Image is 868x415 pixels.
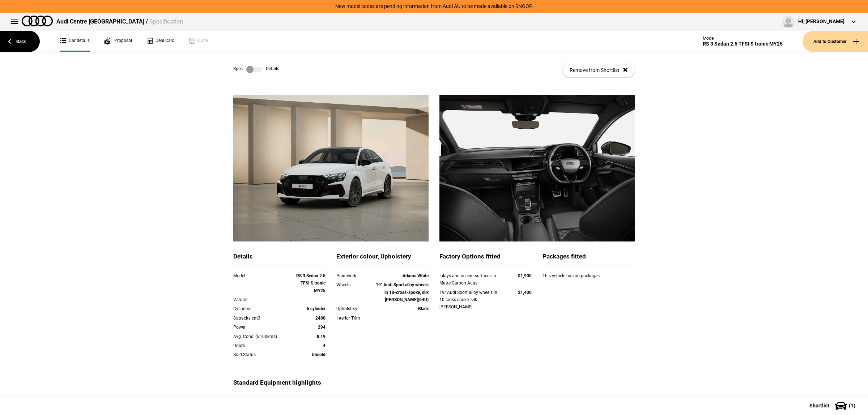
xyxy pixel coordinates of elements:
[233,342,289,349] div: Doors
[104,31,132,52] a: Proposal
[376,282,429,302] strong: 19" Audi Sport alloy wheels in 10-cross-spoke, silk [PERSON_NAME](64U)
[233,315,289,322] div: Capacity cm3
[439,252,532,265] div: Factory Options fitted
[233,378,429,391] div: Standard Equipment highlights
[233,351,289,358] div: Sold Status
[439,272,504,287] div: Inlays and accent surfaces in Matte Carbon Atlas
[336,315,373,322] div: Interior Trim
[542,252,635,265] div: Packages fitted
[336,272,373,279] div: Paintwork
[233,305,289,312] div: Cylinders
[60,31,90,52] a: Car details
[703,41,783,47] div: RS 3 Sedan 2.5 TFSI S tronic MY25
[233,272,289,279] div: Model
[296,273,325,293] strong: RS 3 Sedan 2.5 TFSI S tronic MY25
[518,273,532,278] strong: $1,900
[149,18,183,25] span: Specification
[439,289,504,311] div: 19" Audi Sport alloy wheels in 10-cross-spoke, silk [PERSON_NAME]
[562,63,635,77] button: Remove from Shortlist
[233,296,289,303] div: Variant
[233,324,289,331] div: Power
[312,352,325,357] strong: Unsold
[233,66,279,73] div: Spec Details
[336,281,373,288] div: Wheels
[336,305,373,312] div: Upholstery
[307,306,325,311] strong: 5 cylinder
[233,252,325,265] div: Details
[233,333,289,340] div: Avg. Cons. (l/100kms)
[799,397,868,415] button: Shortlist(1)
[803,31,868,52] button: Add to Customer
[542,272,635,287] div: This vehicle has no packages
[22,16,53,26] img: audi.png
[146,31,174,52] a: Deal Calc
[317,334,325,339] strong: 8.19
[798,18,844,25] div: Hi, [PERSON_NAME]
[849,403,855,408] span: ( 1 )
[518,290,532,295] strong: $1,400
[336,252,429,265] div: Exterior colour, Upholstery
[56,18,183,26] div: Audi Centre [GEOGRAPHIC_DATA] /
[418,306,429,311] strong: Black
[403,273,429,278] strong: Arkona White
[323,343,325,348] strong: 4
[315,316,325,321] strong: 2480
[809,403,829,408] span: Shortlist
[703,36,783,41] div: Model
[318,325,325,330] strong: 294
